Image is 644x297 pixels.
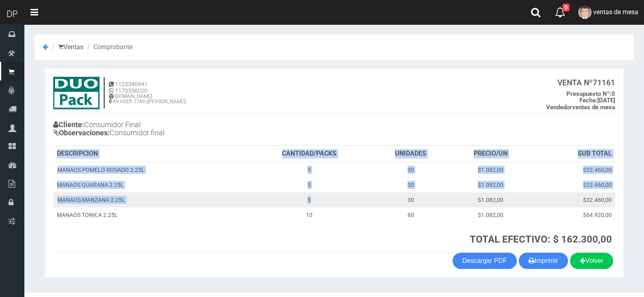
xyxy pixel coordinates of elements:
td: MANAOS TONICA 2.25L [54,207,247,222]
td: MANAOS GUARANA 2.25L [54,177,247,192]
td: $64.920,00 [532,207,615,222]
b: ventas de mesa [546,104,615,111]
b: Observaciones: [53,128,110,137]
td: 5 [247,192,372,207]
th: UNIDADES [372,146,449,162]
b: Cliente: [53,120,84,129]
button: Imprimir [519,253,568,269]
img: User Image [578,6,592,19]
strong: VENTA Nº [557,78,593,87]
td: MANAOS POMELO ROSADO 2.25L [54,162,247,178]
strong: TOTAL EFECTIVO: $ 162.300,00 [470,234,612,245]
b: [DATE] [579,97,615,104]
img: 15ec80cb8f772e35c0579ae6ae841c79.jpg [53,77,100,109]
td: 30 [372,192,449,207]
strong: Vendedor [546,104,572,111]
li: Ventas [50,43,83,52]
th: DESCRIPCION [54,146,247,162]
td: 30 [372,177,449,192]
strong: Presupuesto Nº: [566,90,611,98]
td: 60 [372,207,449,222]
li: Comprobante [85,43,132,52]
td: $32.460,00 [532,162,615,178]
td: 10 [247,207,372,222]
h5: 1123346941 1170356020 [109,81,186,94]
a: Volver [570,253,613,269]
td: $32.460,00 [532,177,615,192]
span: 0 [562,4,570,11]
b: 0 [566,90,615,98]
td: 5 [247,162,372,178]
b: 71161 [557,78,615,87]
td: $1.082,00 [449,207,532,222]
td: $1.082,00 [449,177,532,192]
td: 5 [247,177,372,192]
a: Descargar PDF [453,253,517,269]
td: $32.460,00 [532,192,615,207]
th: CANTIDAD/PACKS [247,146,372,162]
th: PRECIO/UN [449,146,532,162]
strong: Fecha: [579,97,597,104]
td: 30 [372,162,449,178]
h4: Consumidor Final Consumidor final [53,119,334,141]
td: $1.082,00 [449,162,532,178]
h6: [DOMAIN_NAME] AV ADER 2749 ([PERSON_NAME]) [109,94,186,104]
span: ventas de mesa [593,8,638,16]
th: SUB TOTAL [532,146,615,162]
td: $1.082,00 [449,192,532,207]
td: MANAOS MANZANA 2.25L [54,192,247,207]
